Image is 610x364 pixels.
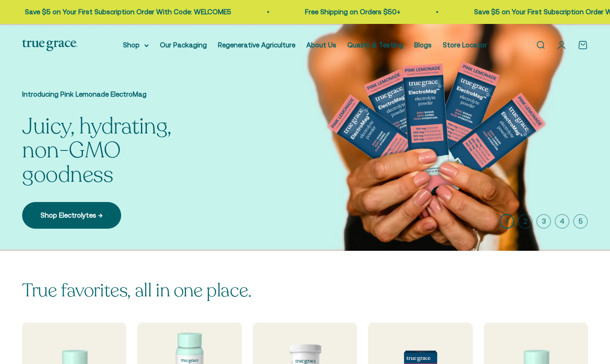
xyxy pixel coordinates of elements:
[499,214,514,229] button: 1
[247,8,342,16] a: Free Shipping on Orders $50+
[22,278,252,303] split-lines: True favorites, all in one place.
[123,40,149,51] summary: Shop
[306,41,336,49] a: About Us
[22,202,121,229] a: Shop Electrolytes →
[347,41,403,49] a: Quality & Testing
[22,89,206,100] p: Introducing Pink Lemonade ElectroMag
[22,111,206,190] split-lines: Juicy, hydrating, non-GMO goodness
[160,41,207,49] a: Our Packaging
[414,41,432,49] a: Blogs
[518,214,533,229] button: 2
[218,41,295,49] a: Regenerative Agriculture
[573,214,588,229] button: 5
[555,214,569,229] button: 4
[443,41,487,49] a: Store Locator
[536,214,551,229] button: 3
